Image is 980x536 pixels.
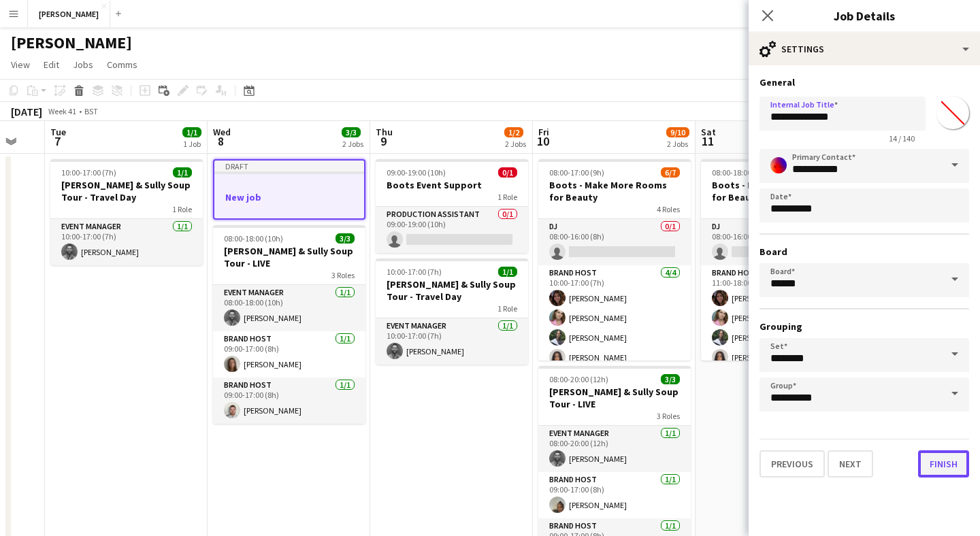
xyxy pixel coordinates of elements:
span: 11 [699,133,716,149]
span: 10:00-17:00 (7h) [61,167,116,178]
app-card-role: Brand Host1/109:00-17:00 (8h)[PERSON_NAME] [213,378,365,424]
button: Finish [918,450,969,478]
span: View [11,58,30,71]
app-card-role: Brand Host4/411:00-18:00 (7h)[PERSON_NAME][PERSON_NAME][PERSON_NAME][PERSON_NAME] [701,265,853,371]
span: Tue [50,126,66,138]
h3: [PERSON_NAME] & Sully Soup Tour - LIVE [213,245,365,269]
span: Thu [376,126,393,138]
a: Comms [101,56,143,73]
span: 0/1 [498,167,517,178]
a: Jobs [67,56,99,73]
span: 9 [374,133,393,149]
span: 1 Role [172,204,192,214]
span: 8 [211,133,231,149]
app-job-card: 08:00-18:00 (10h)6/7Boots - Make More Rooms for Beauty4 RolesDJ0/108:00-16:00 (8h) Brand Host4/41... [701,159,853,361]
span: 1 Role [497,192,517,202]
app-job-card: 09:00-19:00 (10h)0/1Boots Event Support1 RoleProduction Assistant0/109:00-19:00 (10h) [376,159,528,253]
button: Next [828,450,873,478]
h3: New job [214,191,364,203]
app-job-card: 10:00-17:00 (7h)1/1[PERSON_NAME] & Sully Soup Tour - Travel Day1 RoleEvent Manager1/110:00-17:00 ... [376,258,528,365]
span: 1 Role [497,303,517,314]
div: 2 Jobs [505,139,526,149]
span: 3 Roles [657,411,680,421]
a: View [5,56,35,73]
div: [DATE] [11,105,42,118]
span: 3/3 [342,127,361,137]
span: 4 Roles [657,204,680,214]
span: 6/7 [661,167,680,178]
app-card-role: Brand Host1/109:00-17:00 (8h)[PERSON_NAME] [213,331,365,378]
span: 3 Roles [331,270,355,280]
app-card-role: Brand Host1/109:00-17:00 (8h)[PERSON_NAME] [538,472,691,518]
app-job-card: DraftNew job [213,159,365,220]
h3: [PERSON_NAME] & Sully Soup Tour - Travel Day [50,179,203,203]
app-job-card: 08:00-18:00 (10h)3/3[PERSON_NAME] & Sully Soup Tour - LIVE3 RolesEvent Manager1/108:00-18:00 (10h... [213,225,365,424]
span: 1/1 [498,267,517,277]
h3: Board [759,246,969,258]
div: 1 Job [183,139,201,149]
app-card-role: DJ0/108:00-16:00 (8h) [701,219,853,265]
app-card-role: Event Manager1/110:00-17:00 (7h)[PERSON_NAME] [50,219,203,265]
app-card-role: DJ0/108:00-16:00 (8h) [538,219,691,265]
app-card-role: Event Manager1/108:00-18:00 (10h)[PERSON_NAME] [213,285,365,331]
h3: Job Details [749,7,980,24]
app-card-role: Event Manager1/108:00-20:00 (12h)[PERSON_NAME] [538,426,691,472]
div: 2 Jobs [667,139,689,149]
h3: Grouping [759,320,969,333]
button: [PERSON_NAME] [28,1,110,27]
app-job-card: 10:00-17:00 (7h)1/1[PERSON_NAME] & Sully Soup Tour - Travel Day1 RoleEvent Manager1/110:00-17:00 ... [50,159,203,265]
span: 08:00-18:00 (10h) [712,167,771,178]
span: Jobs [73,58,93,71]
span: 14 / 140 [878,133,926,144]
h1: [PERSON_NAME] [11,33,132,53]
span: 08:00-17:00 (9h) [549,167,604,178]
a: Edit [38,56,65,73]
app-card-role: Production Assistant0/109:00-19:00 (10h) [376,207,528,253]
h3: General [759,76,969,88]
span: Week 41 [45,106,79,116]
span: Wed [213,126,231,138]
span: 09:00-19:00 (10h) [387,167,446,178]
button: Previous [759,450,825,478]
span: Edit [44,58,59,71]
span: 3/3 [336,233,355,244]
span: 08:00-20:00 (12h) [549,374,608,384]
h3: Boots - Make More Rooms for Beauty [538,179,691,203]
span: 3/3 [661,374,680,384]
span: 7 [48,133,66,149]
div: BST [84,106,98,116]
span: 1/1 [182,127,201,137]
div: 2 Jobs [342,139,363,149]
div: Draft [214,161,364,171]
h3: Boots - Make More Rooms for Beauty [701,179,853,203]
span: 1/1 [173,167,192,178]
span: 9/10 [666,127,689,137]
span: 10 [536,133,549,149]
span: 1/2 [504,127,523,137]
app-card-role: Event Manager1/110:00-17:00 (7h)[PERSON_NAME] [376,318,528,365]
span: Fri [538,126,549,138]
h3: [PERSON_NAME] & Sully Soup Tour - LIVE [538,386,691,410]
app-card-role: Brand Host4/410:00-17:00 (7h)[PERSON_NAME][PERSON_NAME][PERSON_NAME][PERSON_NAME] [538,265,691,371]
app-job-card: 08:00-17:00 (9h)6/7Boots - Make More Rooms for Beauty4 RolesDJ0/108:00-16:00 (8h) Brand Host4/410... [538,159,691,361]
span: Comms [107,58,137,71]
span: 10:00-17:00 (7h) [387,267,442,277]
span: 08:00-18:00 (10h) [224,233,283,244]
h3: Boots Event Support [376,179,528,191]
div: Settings [749,33,980,65]
h3: [PERSON_NAME] & Sully Soup Tour - Travel Day [376,278,528,303]
span: Sat [701,126,716,138]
